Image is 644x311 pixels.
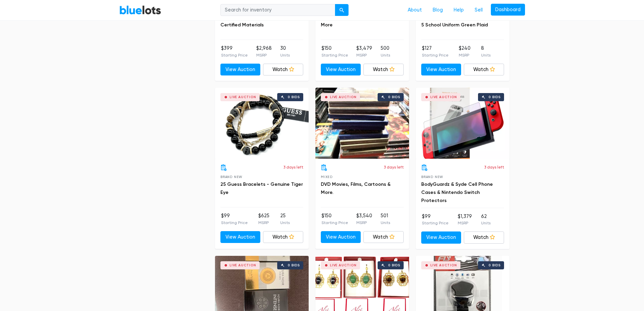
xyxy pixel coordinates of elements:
[458,220,472,226] p: MSRP
[363,231,404,243] a: Watch
[481,220,491,226] p: Units
[230,95,256,99] div: Live Auction
[256,52,272,58] p: MSRP
[321,52,348,58] p: Starting Price
[321,14,392,28] a: DVD Movies, Films, Cartoons, & More
[481,52,491,58] p: Units
[430,264,457,267] div: Live Auction
[221,52,248,58] p: Starting Price
[280,212,290,226] li: 25
[388,95,400,99] div: 0 bids
[221,220,248,226] p: Starting Price
[321,181,390,195] a: DVD Movies, Films, Cartoons & More.
[356,212,372,226] li: $3,540
[458,213,472,226] li: $1,379
[321,220,348,226] p: Starting Price
[258,212,269,226] li: $625
[421,231,461,244] a: View Auction
[421,175,443,179] span: Brand New
[321,212,348,226] li: $150
[220,175,242,179] span: Brand New
[283,164,303,170] p: 3 days left
[321,45,348,58] li: $150
[422,45,449,58] li: $127
[356,52,372,58] p: MSRP
[416,88,509,159] a: Live Auction 0 bids
[427,4,448,17] a: Blog
[220,231,261,243] a: View Auction
[321,231,361,243] a: View Auction
[220,14,291,28] a: Premium Handbags Made from Certified Materials
[220,64,261,76] a: View Auction
[488,95,501,99] div: 0 bids
[491,4,525,16] a: Dashboard
[481,45,491,58] li: 8
[356,45,372,58] li: $3,479
[459,52,471,58] p: MSRP
[421,181,493,203] a: BodyGuardz & Syde Cell Phone Cases & Nintendo Switch Protectors
[280,220,290,226] p: Units
[288,264,300,267] div: 0 bids
[402,4,427,17] a: About
[384,164,404,170] p: 3 days left
[464,64,504,76] a: Watch
[422,52,449,58] p: Starting Price
[321,64,361,76] a: View Auction
[381,212,390,226] li: 501
[488,264,501,267] div: 0 bids
[220,4,335,16] input: Search for inventory
[481,213,491,226] li: 62
[258,220,269,226] p: MSRP
[221,45,248,58] li: $399
[430,95,457,99] div: Live Auction
[388,264,400,267] div: 0 bids
[330,264,357,267] div: Live Auction
[280,45,290,58] li: 30
[469,4,488,17] a: Sell
[356,220,372,226] p: MSRP
[119,5,161,15] a: BlueLots
[421,64,461,76] a: View Auction
[280,52,290,58] p: Units
[459,45,471,58] li: $240
[215,88,309,159] a: Live Auction 0 bids
[363,64,404,76] a: Watch
[484,164,504,170] p: 3 days left
[330,95,357,99] div: Live Auction
[263,231,303,243] a: Watch
[381,52,390,58] p: Units
[422,220,449,226] p: Starting Price
[230,264,256,267] div: Live Auction
[315,88,409,159] a: Live Auction 0 bids
[421,14,500,28] a: Girls Sleeveless Jumper Dress Size 5 School Uniform Green Plaid
[263,64,303,76] a: Watch
[221,212,248,226] li: $99
[220,181,303,195] a: 25 Guess Bracelets - Genuine Tiger Eye
[321,175,333,179] span: Mixed
[448,4,469,17] a: Help
[288,95,300,99] div: 0 bids
[381,220,390,226] p: Units
[464,231,504,244] a: Watch
[422,213,449,226] li: $99
[256,45,272,58] li: $2,968
[381,45,390,58] li: 500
